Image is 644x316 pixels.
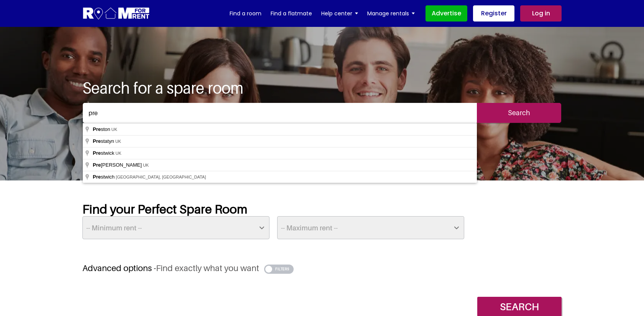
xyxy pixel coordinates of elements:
span: Pre [93,126,101,132]
span: [GEOGRAPHIC_DATA], [GEOGRAPHIC_DATA] [116,175,206,179]
a: Register [473,5,514,22]
span: stwich [93,174,116,180]
span: Pre [93,150,101,156]
input: Where do you want to live. Search by town or postcode [83,103,477,123]
h1: Search for a spare room [82,78,562,97]
a: Advertise [426,5,467,22]
input: Search [477,103,561,123]
h3: Advanced options - [82,263,562,273]
span: Find exactly what you want [156,263,259,273]
a: Manage rentals [367,8,415,19]
img: Logo for Room for Rent, featuring a welcoming design with a house icon and modern typography [82,7,150,21]
span: UK [112,127,117,132]
a: Log in [520,5,562,22]
span: statyn [93,138,115,144]
span: stwick [93,150,115,156]
a: Find a flatmate [271,8,312,19]
span: [PERSON_NAME] [93,162,143,168]
span: UK [143,163,149,167]
span: ston [93,126,112,132]
span: UK [115,151,121,156]
a: Help center [321,8,358,19]
span: Pre [93,138,101,144]
span: Pre [93,162,101,168]
strong: Find your Perfect Spare Room [82,202,247,216]
a: Find a room [230,8,261,19]
span: Pre [93,174,101,180]
span: UK [115,139,121,144]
